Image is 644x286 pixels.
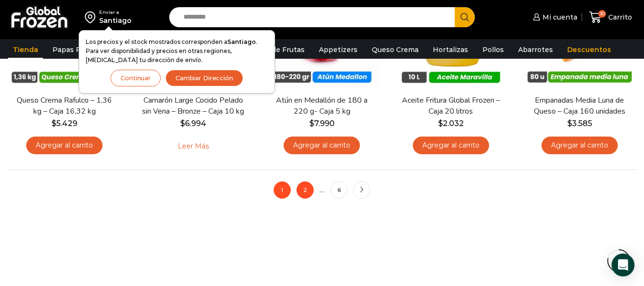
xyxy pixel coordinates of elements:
a: Queso Crema Rafulco – 1,36 kg – Caja 16,32 kg [13,95,116,117]
span: Carrito [606,12,632,22]
span: … [319,185,325,194]
a: 6 [330,181,348,199]
a: Abarrotes [513,41,558,59]
bdi: 5.429 [51,119,77,128]
div: Santiago [99,16,132,25]
a: Pollos [478,41,509,59]
span: 30 [598,10,606,18]
a: Mi cuenta [531,8,577,27]
a: Descuentos [562,41,616,59]
a: Papas Fritas [48,41,101,59]
button: Continuar [111,70,161,86]
a: 30 Carrito [587,6,634,29]
a: Hortalizas [428,41,473,59]
button: Cambiar Dirección [165,70,243,86]
bdi: 3.585 [567,119,592,128]
div: Open Intercom Messenger [612,254,634,276]
a: 2 [296,181,314,199]
button: Search button [455,7,475,27]
a: Empanadas Media Luna de Queso – Caja 160 unidades [528,95,631,117]
div: Enviar a [99,9,132,16]
strong: Santiago [227,38,256,45]
a: Atún en Medallón de 180 a 220 g- Caja 5 kg [270,95,373,117]
p: Los precios y el stock mostrados corresponden a . Para ver disponibilidad y precios en otras regi... [86,37,268,65]
a: Pulpa de Frutas [245,41,309,59]
span: $ [567,119,572,128]
bdi: 2.032 [438,119,464,128]
a: Appetizers [314,41,362,59]
a: Agregar al carrito: “Empanadas Media Luna de Queso - Caja 160 unidades” [542,137,618,154]
a: Aceite Fritura Global Frozen – Caja 20 litros [399,95,502,117]
span: $ [180,119,185,128]
img: address-field-icon.svg [85,9,99,25]
span: $ [309,119,314,128]
a: Camarón Large Cocido Pelado sin Vena – Bronze – Caja 10 kg [142,95,245,117]
a: Agregar al carrito: “Atún en Medallón de 180 a 220 g- Caja 5 kg” [284,137,360,154]
a: Leé más sobre “Camarón Large Cocido Pelado sin Vena - Bronze - Caja 10 kg” [163,137,224,157]
a: Agregar al carrito: “Queso Crema Rafulco - 1,36 kg - Caja 16,32 kg” [26,137,102,154]
a: Tienda [8,41,43,59]
a: Agregar al carrito: “Aceite Fritura Global Frozen – Caja 20 litros” [413,137,489,154]
a: Queso Crema [367,41,423,59]
span: $ [438,119,443,128]
span: Mi cuenta [540,12,577,22]
span: 1 [274,181,291,199]
bdi: 6.994 [180,119,206,128]
bdi: 7.990 [309,119,335,128]
span: $ [51,119,56,128]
